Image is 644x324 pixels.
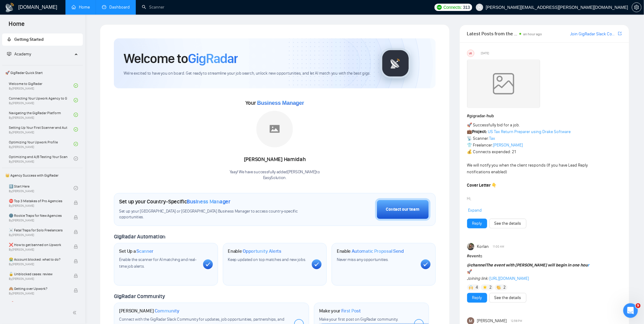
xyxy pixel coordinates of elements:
[9,198,67,204] span: ⛔ Top 3 Mistakes of Pro Agencies
[9,137,74,151] a: Optimizing Your Upwork ProfileBy[PERSON_NAME]
[9,233,67,237] span: By [PERSON_NAME]
[9,271,67,277] span: 🔓 Unblocked cases: review
[618,31,622,36] span: export
[114,293,165,300] span: GigRadar Community
[469,285,473,290] img: 🙌
[468,208,482,213] span: Expand
[319,308,361,314] h1: Make your
[9,123,74,136] a: Setting Up Your First Scanner and Auto-BidderBy[PERSON_NAME]
[9,300,67,306] span: 🚀 Sell Yourself First
[74,83,78,88] span: check-circle
[7,52,11,56] span: fund-projection-screen
[523,32,542,36] span: an hour ago
[472,129,487,134] strong: Project:
[9,219,67,222] span: By [PERSON_NAME]
[245,100,304,106] span: Your
[337,257,389,262] span: Never miss any opportunities.
[124,71,371,76] span: We're excited to have you on board. Get ready to streamline your job search, unlock new opportuni...
[187,198,231,205] span: Business Manager
[463,4,470,11] span: 313
[490,276,529,281] a: [URL][DOMAIN_NAME]
[493,244,504,249] span: 11:00 AM
[632,5,642,10] a: setting
[489,136,495,141] a: Tax
[467,276,489,281] em: Joining link:
[3,67,82,79] span: 🚀 GigRadar Quick Start
[467,30,518,37] span: Latest Posts from the GigRadar Community
[74,230,78,234] span: lock
[228,248,282,254] h1: Enable
[476,284,478,291] span: 4
[472,294,482,301] a: Reply
[380,48,411,79] img: gigradar-logo.png
[136,248,153,254] span: Scanner
[230,175,320,181] p: EasySolution .
[74,215,78,220] span: lock
[467,262,486,268] span: @channel
[9,286,67,292] span: 🙈 Getting over Upwork?
[74,113,78,117] span: check-circle
[4,19,30,32] span: Home
[74,127,78,132] span: check-circle
[9,213,67,219] span: 🌚 Rookie Traps for New Agencies
[119,308,179,314] h1: [PERSON_NAME]
[7,51,31,57] span: Academy
[444,4,462,11] span: Connects:
[503,284,506,291] span: 2
[256,111,293,147] img: placeholder.png
[9,79,74,92] a: Welcome to GigRadarBy[PERSON_NAME]
[74,157,78,161] span: check-circle
[467,59,540,108] img: weqQh+iSagEgQAAAABJRU5ErkJggg==
[341,308,361,314] span: First Post
[337,248,404,254] h1: Enable
[74,186,78,190] span: check-circle
[9,262,67,266] span: By [PERSON_NAME]
[477,5,482,9] span: user
[9,93,74,107] a: Connecting Your Upwork Agency to GigRadarBy[PERSON_NAME]
[9,292,67,295] span: By [PERSON_NAME]
[119,198,231,205] h1: Set up your Country-Specific
[467,243,474,250] img: Korlan
[319,317,398,322] span: Make your first post on GigRadar community.
[3,169,82,181] span: 👑 Agency Success with GigRadar
[142,5,164,10] a: searchScanner
[467,50,474,57] div: US
[9,152,74,165] a: Optimizing and A/B Testing Your Scanner for Better ResultsBy[PERSON_NAME]
[74,201,78,205] span: lock
[570,31,617,37] a: Join GigRadar Slack Community
[14,51,31,57] span: Academy
[467,113,622,119] h1: # gigradar-hub
[74,245,78,249] span: lock
[467,219,487,228] button: Reply
[243,248,281,254] span: Opportunity Alerts
[102,5,130,10] a: dashboardDashboard
[477,243,489,250] span: Korlan
[494,220,521,227] a: See the details
[511,318,522,324] span: 12:56 PM
[467,262,589,268] strong: The event with [PERSON_NAME] will begin in one hou
[618,31,622,37] a: export
[230,169,320,181] div: Yaay! We have successfully added [PERSON_NAME] to
[623,303,638,318] iframe: Intercom live chat
[7,37,11,41] span: rocket
[72,310,79,316] span: double-left
[632,5,641,10] span: setting
[155,308,179,314] span: Community
[437,5,442,10] img: upwork-logo.png
[74,98,78,102] span: check-circle
[74,274,78,278] span: lock
[9,181,74,195] a: 1️⃣ Start HereBy[PERSON_NAME]
[9,256,67,262] span: 😭 Account blocked: what to do?
[9,248,67,252] span: By [PERSON_NAME]
[489,219,526,228] button: See the details
[188,50,238,67] span: GigRadar
[119,257,196,269] span: Enable the scanner for AI matching and real-time job alerts.
[467,269,472,274] span: 🚀
[493,143,523,148] a: [PERSON_NAME]
[114,233,165,240] span: GigRadar Automation
[9,108,74,121] a: Navigating the GigRadar PlatformBy[PERSON_NAME]
[352,248,404,254] span: Automatic Proposal Send
[489,284,492,291] span: 2
[119,209,306,220] span: Set up your [GEOGRAPHIC_DATA] or [GEOGRAPHIC_DATA] Business Manager to access country-specific op...
[375,198,431,221] button: Contact our team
